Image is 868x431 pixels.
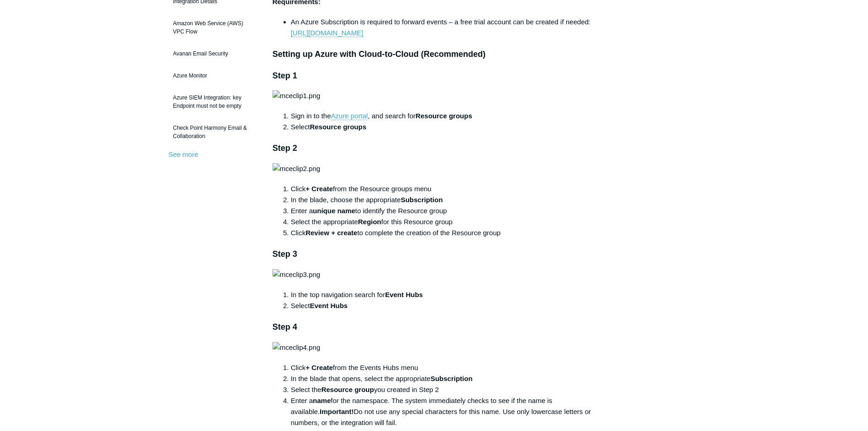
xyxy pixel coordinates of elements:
[310,302,348,309] strong: Event Hubs
[169,119,259,145] a: Check Point Harmony Email & Collaboration
[273,269,320,280] img: mceclip3.png
[306,229,357,237] strong: Review + create
[321,386,374,393] strong: Resource group
[169,67,259,84] a: Azure Monitor
[291,17,596,39] li: An Azure Subscription is required to forward events – a free trial account can be created if needed:
[291,362,596,373] li: Click from the Events Hubs menu
[291,29,363,37] a: [URL][DOMAIN_NAME]
[169,89,259,115] a: Azure SIEM Integration: key Endpoint must not be empty
[291,373,596,384] li: In the blade that opens, select the appropriate
[273,248,596,261] h3: Step 3
[291,183,596,194] li: Click from the Resource groups menu
[169,15,259,40] a: Amazon Web Service (AWS) VPC Flow
[358,218,381,226] strong: Region
[306,364,333,371] strong: + Create
[291,111,596,122] li: Sign in to the , and search for
[313,207,355,215] strong: unique name
[313,397,331,404] strong: name
[273,342,320,353] img: mceclip4.png
[291,384,596,395] li: Select the you created in Step 2
[291,227,596,238] li: Click to complete the creation of the Resource group
[291,300,596,311] li: Select
[169,45,259,62] a: Avanan Email Security
[273,142,596,155] h3: Step 2
[331,112,368,120] a: Azure portal
[401,196,443,204] strong: Subscription
[169,150,198,158] a: See more
[291,289,596,300] li: In the top navigation search for
[320,408,354,415] strong: Important!
[306,185,333,193] strong: + Create
[291,122,596,133] li: Select
[385,291,423,298] strong: Event Hubs
[291,194,596,205] li: In the blade, choose the appropriate
[273,320,596,334] h3: Step 4
[415,112,472,120] strong: Resource groups
[273,69,596,83] h3: Step 1
[310,123,366,131] strong: Resource groups
[291,395,596,428] li: Enter a for the namespace. The system immediately checks to see if the name is available. Do not ...
[273,48,596,61] h3: Setting up Azure with Cloud-to-Cloud (Recommended)
[273,90,320,101] img: mceclip1.png
[291,205,596,216] li: Enter a to identify the Resource group
[273,163,320,174] img: mceclip2.png
[431,375,473,382] strong: Subscription
[291,216,596,227] li: Select the appropriate for this Resource group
